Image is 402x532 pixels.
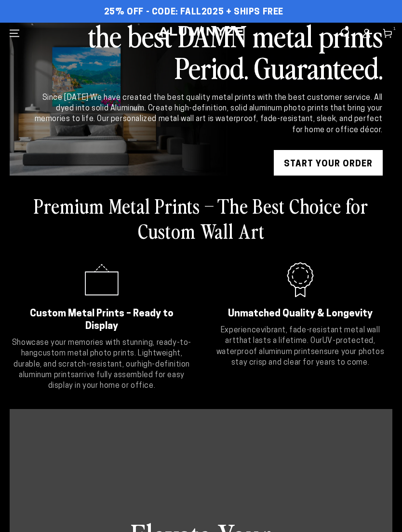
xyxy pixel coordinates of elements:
[104,7,283,18] span: 25% OFF - Code: FALL2025 + Ships Free
[335,23,356,44] summary: Search our site
[10,193,392,243] h2: Premium Metal Prints – The Best Choice for Custom Wall Art
[22,308,182,333] h2: Custom Metal Prints – Ready to Display
[33,93,383,136] div: Since [DATE] We have created the best quality metal prints with the best customer service. All dy...
[4,23,25,44] summary: Menu
[216,337,375,355] strong: UV-protected, waterproof aluminum prints
[208,325,392,368] p: Experience that lasts a lifetime. Our ensure your photos stay crisp and clear for years to come.
[225,327,380,345] strong: vibrant, fade-resistant metal wall art
[220,308,380,320] h2: Unmatched Quality & Longevity
[158,26,244,41] img: Aluminyze
[10,338,194,392] p: Showcase your memories with stunning, ready-to-hang . Lightweight, durable, and scratch-resistant...
[274,150,383,179] a: START YOUR Order
[393,26,396,32] span: 1
[33,19,383,83] h2: the best DAMN metal prints Period. Guaranteed.
[38,350,134,357] strong: custom metal photo prints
